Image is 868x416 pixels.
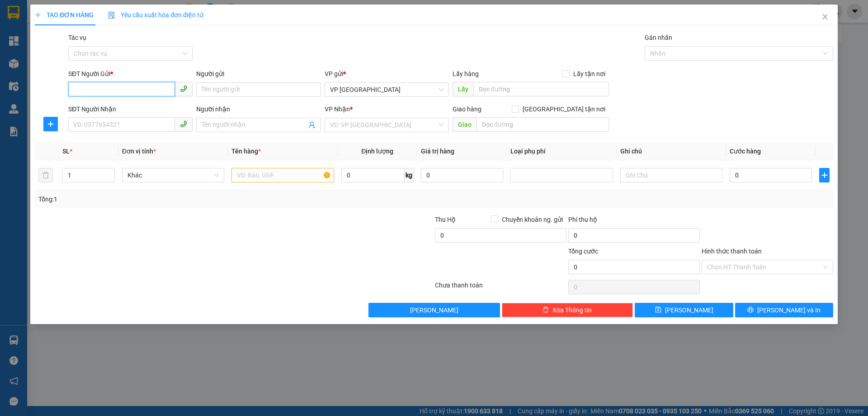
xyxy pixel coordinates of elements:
[620,168,722,182] input: Ghi Chú
[108,12,115,19] img: icon
[68,69,193,79] div: SĐT Người Gửi
[325,105,350,113] span: VP Nhận
[196,69,321,79] div: Người gửi
[44,120,57,128] span: plus
[453,117,476,132] span: Giao
[570,69,609,79] span: Lấy tận nơi
[180,120,187,128] span: phone
[368,303,500,317] button: [PERSON_NAME]
[502,303,633,317] button: deleteXóa Thông tin
[476,117,609,132] input: Dọc đường
[180,85,187,92] span: phone
[568,248,598,255] span: Tổng cước
[552,305,592,315] span: Xóa Thông tin
[568,215,700,228] div: Phí thu hộ
[330,83,443,96] span: VP Xuân Giang
[434,280,567,296] div: Chưa thanh toán
[435,216,456,223] span: Thu Hộ
[507,143,616,160] th: Loại phụ phí
[821,13,829,20] span: close
[665,305,713,315] span: [PERSON_NAME]
[196,104,321,114] div: Người nhận
[68,34,86,41] label: Tác vụ
[730,148,761,155] span: Cước hàng
[519,104,609,114] span: [GEOGRAPHIC_DATA] tận nơi
[410,305,458,315] span: [PERSON_NAME]
[62,148,70,155] span: SL
[127,168,219,182] span: Khác
[308,121,316,129] span: user-add
[421,168,503,182] input: 0
[453,70,479,77] span: Lấy hàng
[453,105,481,113] span: Giao hàng
[421,148,454,155] span: Giá trị hàng
[361,148,393,155] span: Định lượng
[747,306,754,314] span: printer
[38,168,53,182] button: delete
[635,303,733,317] button: save[PERSON_NAME]
[819,168,829,182] button: plus
[231,148,261,155] span: Tên hàng
[542,306,549,314] span: delete
[35,11,94,19] span: TẠO ĐƠN HÀNG
[108,11,203,19] span: Yêu cầu xuất hóa đơn điện tử
[812,5,838,30] button: Close
[325,69,449,79] div: VP gửi
[757,305,821,315] span: [PERSON_NAME] và In
[617,143,726,160] th: Ghi chú
[473,82,609,96] input: Dọc đường
[453,82,473,96] span: Lấy
[655,306,661,314] span: save
[5,67,104,80] li: In ngày: 15:22 14/10
[735,303,833,317] button: printer[PERSON_NAME] và In
[5,5,54,54] img: logo.jpg
[38,194,335,204] div: Tổng: 1
[35,12,41,18] span: plus
[122,148,156,155] span: Đơn vị tính
[820,172,829,179] span: plus
[702,248,762,255] label: Hình thức thanh toán
[43,117,58,131] button: plus
[405,168,414,182] span: kg
[498,215,566,225] span: Chuyển khoản ng. gửi
[68,104,193,114] div: SĐT Người Nhận
[231,168,334,182] input: VD: Bàn, Ghế
[5,54,104,67] li: [PERSON_NAME]
[645,34,672,41] label: Gán nhãn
